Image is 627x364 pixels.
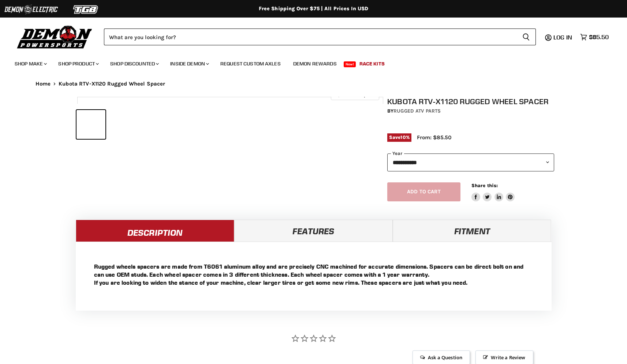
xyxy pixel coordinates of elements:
[344,61,356,67] span: New!
[417,134,451,141] span: From: $85.50
[387,133,411,141] span: Save %
[550,34,576,41] a: Log in
[21,5,607,12] div: Free Shipping Over $75 | All Prices In USD
[21,81,607,87] nav: Breadcrumbs
[471,182,515,202] aside: Share this:
[354,56,390,71] a: Race Kits
[387,153,554,171] select: year
[4,3,59,16] img: Demon Electric Logo 2
[387,107,554,115] div: by
[335,92,375,98] span: Click to expand
[76,110,105,139] button: Kubota RTV-X1120 Rugged Wheel Spacer thumbnail
[471,183,498,188] span: Share this:
[15,24,95,50] img: Demon Powersports
[105,56,163,71] a: Shop Discounted
[553,34,572,41] span: Log in
[165,56,213,71] a: Inside Demon
[9,53,607,71] ul: Main menu
[234,220,393,242] a: Features
[576,32,612,42] a: $85.50
[589,34,609,41] span: $85.50
[9,56,51,71] a: Shop Make
[53,56,103,71] a: Shop Product
[59,3,113,16] img: TGB Logo 2
[76,220,234,242] a: Description
[104,29,516,45] input: Search
[36,81,51,87] a: Home
[215,56,286,71] a: Request Custom Axles
[288,56,342,71] a: Demon Rewards
[59,81,165,87] span: Kubota RTV-X1120 Rugged Wheel Spacer
[400,134,406,140] span: 10
[516,29,536,45] button: Search
[393,108,441,114] a: Rugged ATV Parts
[387,97,554,106] h1: Kubota RTV-X1120 Rugged Wheel Spacer
[393,220,551,242] a: Fitment
[94,262,533,287] p: Rugged wheels spacers are made from T6061 aluminum alloy and are precisely CNC machined for accur...
[104,29,536,45] form: Product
